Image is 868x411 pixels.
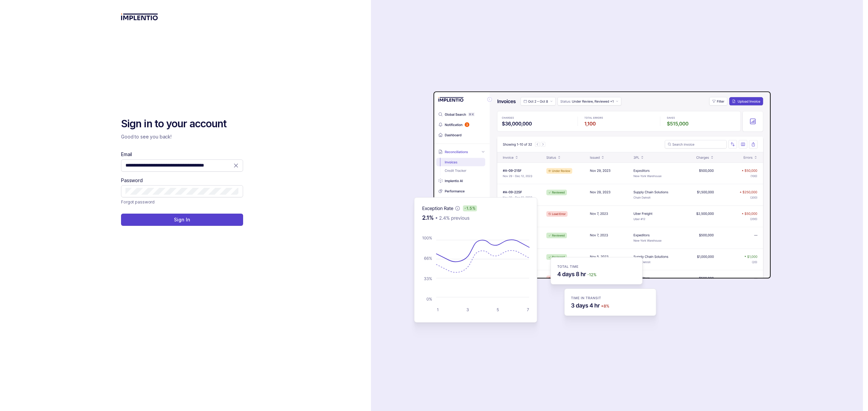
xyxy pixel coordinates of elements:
[121,214,243,226] button: Sign In
[121,14,158,20] img: logo
[121,177,143,184] label: Password
[121,133,243,140] p: Good to see you back!
[121,117,243,131] h2: Sign in to your account
[121,199,155,205] a: Link Forgot password
[390,70,773,341] img: signin-background.svg
[121,199,155,205] p: Forgot password
[121,151,132,158] label: Email
[174,216,190,223] p: Sign In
